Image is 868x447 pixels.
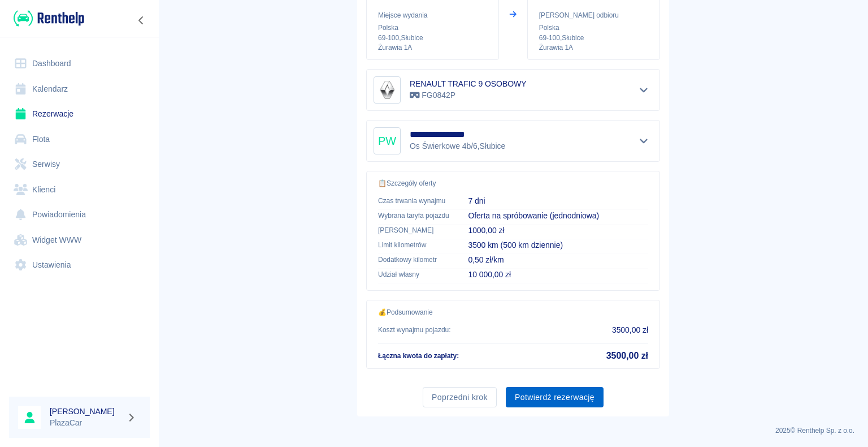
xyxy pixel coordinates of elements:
p: Żurawia 1A [539,43,648,53]
a: Flota [9,127,150,152]
p: FG0842P [410,89,527,101]
a: Dashboard [9,51,150,76]
a: Klienci [9,177,150,203]
h5: 3500,00 zł [606,350,648,362]
a: Widget WWW [9,227,150,253]
p: 69-100 , Słubice [378,33,487,43]
img: Image [376,79,398,101]
p: Polska [539,23,648,33]
a: Renthelp logo [9,9,84,28]
p: 10 000,00 zł [468,269,648,281]
button: Pokaż szczegóły [635,82,653,98]
a: Ustawienia [9,252,150,278]
p: 1000,00 zł [468,225,648,237]
p: Wybrana taryfa pojazdu [378,210,450,221]
a: Serwisy [9,152,150,177]
p: [PERSON_NAME] [378,225,450,235]
p: Żurawia 1A [378,43,487,53]
p: Udział własny [378,269,450,280]
button: Zwiń nawigację [133,13,150,28]
p: 69-100 , Słubice [539,33,648,43]
p: Oferta na spróbowanie (jednodniowa) [468,210,648,222]
p: 3500 km (500 km dziennie) [468,239,648,251]
button: Potwierdź rezerwację [506,387,604,408]
p: 0,50 zł/km [468,254,648,266]
img: Renthelp logo [14,9,84,28]
button: Pokaż szczegóły [635,133,653,149]
p: Koszt wynajmu pojazdu : [378,325,451,335]
p: 2025 © Renthelp Sp. z o.o. [172,425,854,436]
p: Dodatkowy kilometr [378,255,450,265]
p: Miejsce wydania [378,10,487,20]
a: Powiadomienia [9,202,150,227]
h6: [PERSON_NAME] [50,406,122,417]
h6: RENAULT TRAFIC 9 OSOBOWY [410,78,527,89]
p: Limit kilometrów [378,240,450,250]
a: Kalendarz [9,76,150,102]
p: 3500,00 zł [612,324,648,336]
button: Poprzedni krok [423,387,497,408]
p: 💰 Podsumowanie [378,307,648,317]
p: Czas trwania wynajmu [378,196,450,206]
p: Łączna kwota do zapłaty : [378,351,459,361]
p: [PERSON_NAME] odbioru [539,10,648,20]
p: 7 dni [468,195,648,207]
p: Os Świerkowe 4b/6 , Słubice [410,140,507,152]
p: Polska [378,23,487,33]
a: Rezerwacje [9,101,150,127]
p: PlazaCar [50,417,122,429]
p: 📋 Szczegóły oferty [378,178,648,188]
div: PW [374,127,401,154]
